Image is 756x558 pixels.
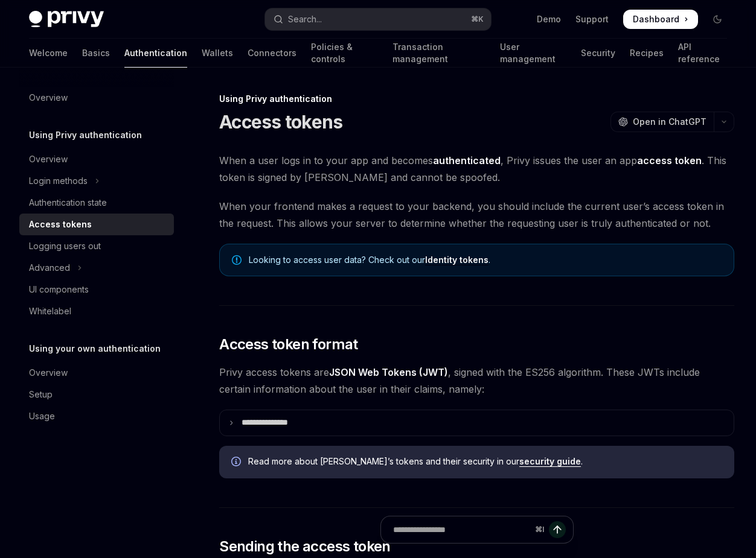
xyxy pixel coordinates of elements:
div: Search... [288,12,322,27]
span: Read more about [PERSON_NAME]’s tokens and their security in our . [248,455,722,468]
span: Access token format [219,335,358,354]
a: Usage [19,405,174,427]
a: Logging users out [19,235,174,257]
a: Overview [19,148,174,170]
span: Dashboard [633,13,679,25]
div: UI components [29,282,89,297]
a: Connectors [248,39,296,68]
div: Overview [29,366,68,380]
button: Send message [549,521,566,538]
span: Privy access tokens are , signed with the ES256 algorithm. These JWTs include certain information... [219,364,734,398]
svg: Info [231,457,243,469]
a: security guide [519,456,581,467]
a: Welcome [29,39,68,68]
strong: access token [637,154,702,166]
a: Authentication state [19,192,174,214]
span: When your frontend makes a request to your backend, you should include the current user’s access ... [219,198,734,232]
a: JSON Web Tokens (JWT) [329,366,448,379]
a: Support [575,13,609,25]
div: Overview [29,152,68,166]
span: Looking to access user data? Check out our . [249,254,722,266]
a: User management [500,39,566,68]
div: Setup [29,387,53,402]
a: UI components [19,279,174,300]
a: Overview [19,87,174,109]
input: Ask a question... [393,516,530,543]
div: Whitelabel [29,304,71,319]
div: Usage [29,409,55,423]
a: Overview [19,362,174,384]
h5: Using your own authentication [29,341,161,356]
a: Dashboard [623,10,698,29]
div: Logging users out [29,239,101,253]
img: dark logo [29,11,104,28]
button: Toggle Login methods section [19,170,174,192]
span: When a user logs in to your app and becomes , Privy issues the user an app . This token is signed... [219,152,734,186]
button: Open search [265,8,492,30]
div: Overview [29,90,68,105]
a: Authentication [124,39,187,68]
a: Demo [537,13,561,25]
svg: Note [232,255,242,265]
a: Security [581,39,615,68]
a: API reference [678,39,727,68]
a: Transaction management [392,39,485,68]
h1: Access tokens [219,111,342,133]
a: Wallets [202,39,233,68]
div: Access tokens [29,217,92,232]
a: Whitelabel [19,300,174,322]
a: Setup [19,384,174,405]
div: Advanced [29,261,70,275]
a: Basics [82,39,110,68]
a: Identity tokens [425,255,489,265]
div: Authentication state [29,195,107,210]
button: Toggle Advanced section [19,257,174,279]
button: Toggle dark mode [708,10,727,29]
a: Access tokens [19,214,174,235]
button: Open in ChatGPT [610,112,714,132]
span: Open in ChatGPT [633,116,706,128]
span: ⌘ K [471,14,484,24]
div: Login methods [29,174,88,188]
a: Policies & controls [311,39,378,68]
a: Recipes [630,39,664,68]
strong: authenticated [433,154,501,166]
div: Using Privy authentication [219,93,734,105]
h5: Using Privy authentication [29,128,142,142]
